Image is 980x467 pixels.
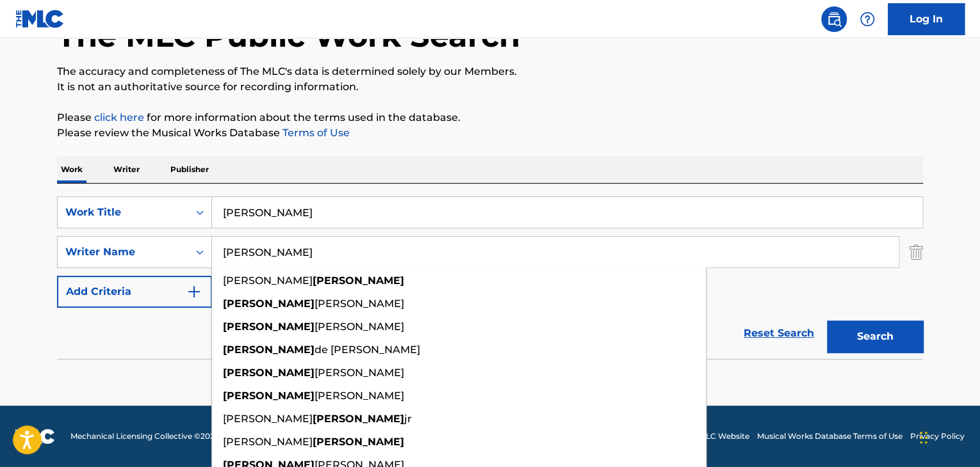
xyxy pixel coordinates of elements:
[223,297,314,310] strong: [PERSON_NAME]
[313,436,404,448] strong: [PERSON_NAME]
[57,196,923,359] form: Search Form
[186,284,202,299] img: 9d2ae6d4665cec9f34b9.svg
[57,276,212,308] button: Add Criteria
[223,344,314,356] strong: [PERSON_NAME]
[223,367,314,379] strong: [PERSON_NAME]
[314,344,420,356] span: de [PERSON_NAME]
[110,156,143,183] p: Writer
[94,111,144,123] a: click here
[57,110,923,125] p: Please for more information about the terms used in the database.
[65,244,181,260] div: Writer Name
[827,321,923,352] button: Search
[280,127,350,139] a: Terms of Use
[223,390,314,402] strong: [PERSON_NAME]
[65,205,181,220] div: Work Title
[57,64,923,79] p: The accuracy and completeness of The MLC's data is determined solely by our Members.
[314,297,404,310] span: [PERSON_NAME]
[916,406,980,467] iframe: Chat Widget
[683,431,749,442] a: The MLC Website
[223,436,313,448] span: [PERSON_NAME]
[757,431,902,442] a: Musical Works Database Terms of Use
[860,12,875,27] img: help
[888,3,965,35] a: Log In
[910,431,965,442] a: Privacy Policy
[223,274,313,287] span: [PERSON_NAME]
[57,79,923,95] p: It is not an authoritative source for recording information.
[167,156,213,183] p: Publisher
[314,321,404,333] span: [PERSON_NAME]
[223,413,313,425] span: [PERSON_NAME]
[920,418,927,457] div: Drag
[909,236,923,268] img: Delete Criterion
[313,274,404,287] strong: [PERSON_NAME]
[313,413,404,425] strong: [PERSON_NAME]
[70,431,219,442] span: Mechanical Licensing Collective © 2025
[314,390,404,402] span: [PERSON_NAME]
[223,321,314,333] strong: [PERSON_NAME]
[404,413,412,425] span: jr
[826,12,842,27] img: search
[15,429,55,444] img: logo
[821,6,847,32] a: Public Search
[57,125,923,141] p: Please review the Musical Works Database
[57,156,86,183] p: Work
[15,10,65,28] img: MLC Logo
[314,367,404,379] span: [PERSON_NAME]
[854,6,880,32] div: Help
[737,319,821,347] a: Reset Search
